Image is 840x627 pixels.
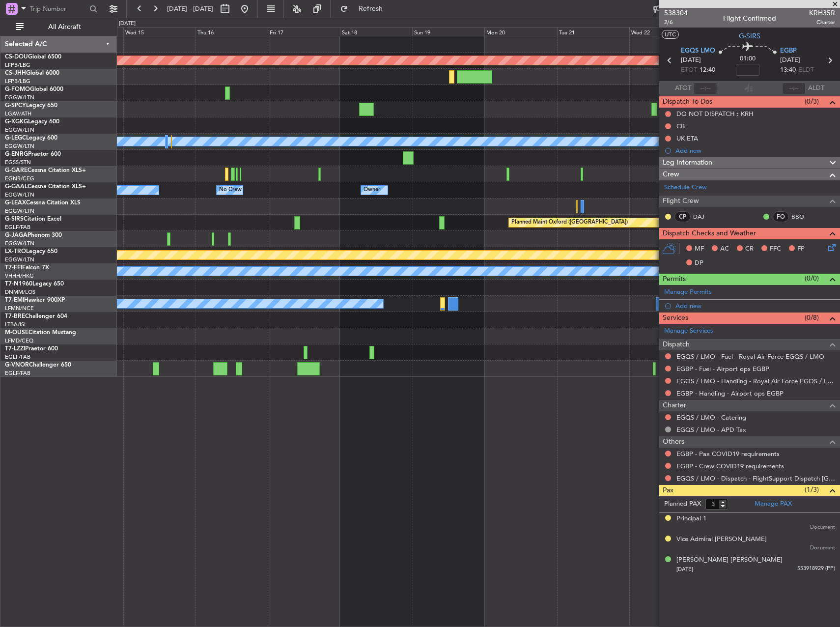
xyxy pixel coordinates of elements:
a: EGGW/LTN [5,207,34,215]
span: G-SIRS [739,31,760,41]
a: EGGW/LTN [5,240,34,247]
a: EGQS / LMO - Dispatch - FlightSupport Dispatch [GEOGRAPHIC_DATA] [676,474,835,483]
span: 553918929 (PP) [797,565,835,573]
span: FP [797,244,805,254]
div: Sat 18 [340,27,412,36]
div: Tue 21 [557,27,629,36]
span: Leg Information [663,157,712,169]
span: 01:00 [740,54,756,64]
div: Wed 15 [123,27,196,36]
span: 13:40 [780,65,796,75]
span: Document [810,523,835,532]
a: LFPB/LBG [5,78,30,85]
a: CS-JHHGlobal 6000 [5,70,59,76]
div: Wed 22 [629,27,701,36]
span: (0/8) [805,313,819,323]
a: LX-TROLegacy 650 [5,249,57,255]
label: Planned PAX [664,499,701,509]
a: EGQS / LMO - APD Tax [676,426,746,434]
span: [DATE] - [DATE] [167,4,213,13]
span: AC [720,244,729,254]
a: G-ENRGPraetor 600 [5,151,61,157]
span: FFC [770,244,781,254]
a: Manage PAX [755,499,792,509]
input: Trip Number [30,1,86,16]
a: EGBP - Crew COVID19 requirements [676,462,784,470]
span: CS-DOU [5,54,28,60]
div: Vice Admiral [PERSON_NAME] [676,535,767,544]
a: T7-LZZIPraetor 600 [5,346,58,352]
div: [PERSON_NAME] [PERSON_NAME] [676,555,783,565]
span: Pax [663,485,673,496]
div: Fri 17 [268,27,340,36]
span: 538304 [664,8,688,18]
span: KRH35R [809,8,835,18]
a: EGGW/LTN [5,256,34,263]
span: Document [810,544,835,552]
span: G-VNOR [5,362,29,368]
span: G-LEGC [5,135,26,141]
div: Planned Maint Oxford ([GEOGRAPHIC_DATA]) [511,215,628,230]
a: G-SPCYLegacy 650 [5,103,57,109]
div: Flight Confirmed [723,13,776,24]
a: DNMM/LOS [5,288,35,296]
a: T7-EMIHawker 900XP [5,297,65,303]
a: LGAV/ATH [5,110,31,117]
a: LFPB/LBG [5,61,30,69]
span: G-SPCY [5,103,26,109]
div: Sun 19 [412,27,484,36]
a: T7-N1960Legacy 650 [5,281,64,287]
div: CB [676,122,685,130]
input: --:-- [694,83,717,94]
a: LFMD/CEQ [5,337,33,344]
button: Refresh [336,1,394,17]
span: (1/3) [805,484,819,495]
span: [DATE] [681,56,701,65]
span: G-LEAX [5,200,26,206]
span: Dispatch [663,339,690,350]
span: MF [695,244,704,254]
a: EGBP - Pax COVID19 requirements [676,450,780,458]
span: 12:40 [700,65,715,75]
span: ETOT [681,65,697,75]
span: LX-TRO [5,249,26,255]
span: Dispatch Checks and Weather [663,228,756,239]
div: Add new [675,302,835,310]
span: [DATE] [676,566,693,573]
div: Thu 16 [196,27,268,36]
span: G-JAGA [5,232,28,238]
span: Charter [809,18,835,27]
span: M-OUSE [5,330,28,336]
a: CS-DOUGlobal 6500 [5,54,61,60]
a: G-GARECessna Citation XLS+ [5,168,86,173]
a: EGBP - Handling - Airport ops EGBP [676,389,784,398]
span: ALDT [808,84,824,93]
a: LFMN/NCE [5,305,34,312]
a: BBO [791,212,813,221]
button: UTC [662,30,679,39]
a: G-JAGAPhenom 300 [5,232,62,238]
span: Dispatch To-Dos [663,96,712,108]
span: T7-N1960 [5,281,32,287]
a: T7-BREChallenger 604 [5,313,67,319]
span: Services [663,313,688,324]
a: EGBP - Fuel - Airport ops EGBP [676,365,769,373]
span: 2/6 [664,18,688,27]
a: G-SIRSCitation Excel [5,216,61,222]
span: Others [663,436,684,448]
a: EGLF/FAB [5,370,30,377]
a: EGGW/LTN [5,191,34,199]
span: ATOT [675,84,691,93]
div: FO [773,211,789,222]
span: T7-FFI [5,265,22,271]
a: Manage Permits [664,287,712,297]
div: Add new [675,146,835,155]
span: Crew [663,169,679,180]
a: Manage Services [664,326,713,336]
span: DP [695,258,703,268]
a: VHHH/HKG [5,272,34,280]
div: CP [674,211,691,222]
a: EGLF/FAB [5,353,30,361]
a: LTBA/ISL [5,321,27,328]
span: G-KGKG [5,119,28,125]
